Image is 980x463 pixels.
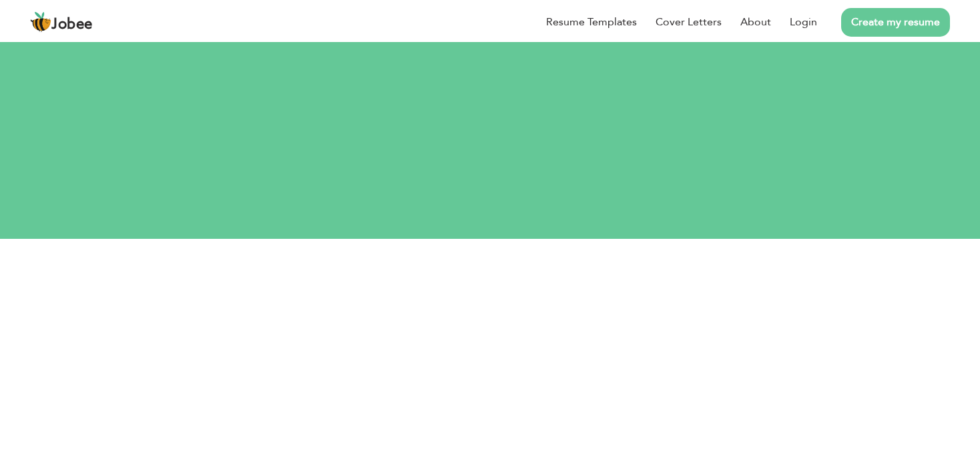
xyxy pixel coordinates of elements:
[740,14,771,30] a: About
[841,8,950,37] a: Create my resume
[656,14,722,30] a: Cover Letters
[546,14,637,30] a: Resume Templates
[30,11,93,33] a: Jobee
[51,17,93,32] span: Jobee
[30,11,51,33] img: jobee.io
[790,14,817,30] a: Login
